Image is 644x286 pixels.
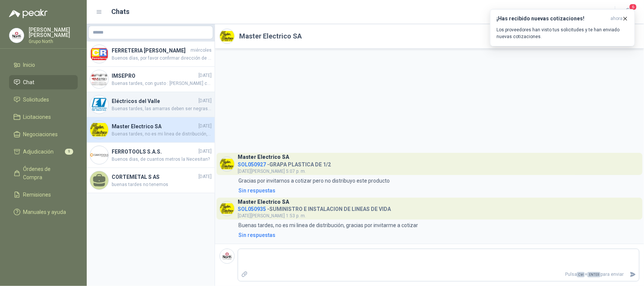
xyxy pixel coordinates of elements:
[198,97,212,105] span: [DATE]
[112,72,197,80] h4: IMSEPRO
[23,95,49,104] span: Solicitudes
[587,272,601,277] span: ENTER
[112,131,212,138] span: Buenas tardes, no es mi linea de distribución, gracias por invitarme a cotizar
[238,186,275,195] div: Sin respuestas
[577,272,585,277] span: Ctrl
[112,122,197,131] h4: Master Electrico SA
[629,3,637,11] span: 6
[238,169,306,174] span: [DATE][PERSON_NAME] 5:07 p. m.
[29,39,78,44] p: Grupo North
[191,47,212,54] span: miércoles
[251,268,627,281] p: Pulsa + para enviar
[87,117,215,143] a: Company LogoMaster Electrico SA[DATE]Buenas tardes, no es mi linea de distribución, gracias por i...
[87,42,215,67] a: Company LogoFERRETERIA [PERSON_NAME]miércolesBuenos días, por favor confirmar dirección de entreg...
[90,146,108,164] img: Company Logo
[23,78,35,86] span: Chat
[9,162,78,185] a: Órdenes de Compra
[9,145,78,159] a: Adjudicación9
[238,204,391,211] h4: - SUMINISTRO E INSTALACION DE LINEAS DE VIDA
[90,121,108,139] img: Company Logo
[112,6,130,17] h1: Chats
[621,5,635,19] button: 6
[9,110,78,124] a: Licitaciones
[610,15,622,22] span: ahora
[23,148,54,156] span: Adjudicación
[112,156,212,163] span: Buenos dias, de cuantos metros la Necesitan?
[238,177,390,185] p: Gracias por invitarnos a cotizar pero no distribuyo este producto
[23,191,51,199] span: Remisiones
[23,113,51,121] span: Licitaciones
[112,148,197,156] h4: FERROTOOLS S.A.S.
[87,67,215,92] a: Company LogoIMSEPRO[DATE]Buenas tardes, con gusto : [PERSON_NAME] cel 3164831976 SSA
[237,186,639,195] a: Sin respuestas
[238,200,289,204] h3: Master Electrico SA
[238,231,275,239] div: Sin respuestas
[490,9,635,46] button: ¡Has recibido nuevas cotizaciones!ahora Los proveedores han visto tus solicitudes y te han enviad...
[238,221,418,229] p: Buenas tardes, no es mi linea de distribución, gracias por invitarme a cotizar
[87,168,215,193] a: CORTEMETAL S AS[DATE]buenas tardes no tenemos
[238,268,251,281] label: Adjuntar archivos
[112,80,212,87] span: Buenas tardes, con gusto : [PERSON_NAME] cel 3164831976 SSA
[220,29,234,43] img: Company Logo
[112,173,197,181] h4: CORTEMETAL S AS
[238,160,331,167] h4: - GRAPA PLASTICA DE 1/2
[220,157,234,171] img: Company Logo
[239,31,302,42] h2: Master Electrico SA
[90,45,108,63] img: Company Logo
[220,249,234,263] img: Company Logo
[23,61,35,69] span: Inicio
[87,143,215,168] a: Company LogoFERROTOOLS S.A.S.[DATE]Buenos dias, de cuantos metros la Necesitan?
[23,208,66,216] span: Manuales y ayuda
[198,173,212,180] span: [DATE]
[112,105,212,112] span: Buenas tardes, las amarras deben ser negras, por favor confirmar que la entrega sea de este color...
[496,15,607,22] h3: ¡Has recibido nuevas cotizaciones!
[238,161,266,168] span: SOL050927
[9,205,78,219] a: Manuales y ayuda
[23,165,71,181] span: Órdenes de Compra
[9,92,78,107] a: Solicitudes
[237,231,639,239] a: Sin respuestas
[112,181,212,188] span: buenas tardes no tenemos
[198,123,212,130] span: [DATE]
[496,26,629,40] p: Los proveedores han visto tus solicitudes y te han enviado nuevas cotizaciones.
[238,155,289,159] h3: Master Electrico SA
[23,130,58,138] span: Negociaciones
[238,206,266,212] span: SOL050935
[238,213,306,218] span: [DATE][PERSON_NAME] 1:53 p. m.
[9,75,78,89] a: Chat
[9,188,78,202] a: Remisiones
[9,28,24,43] img: Company Logo
[112,46,189,55] h4: FERRETERIA [PERSON_NAME]
[29,27,78,38] p: [PERSON_NAME] [PERSON_NAME]
[198,72,212,79] span: [DATE]
[87,92,215,117] a: Company LogoEléctricos del Valle[DATE]Buenas tardes, las amarras deben ser negras, por favor conf...
[220,201,234,216] img: Company Logo
[112,97,197,105] h4: Eléctricos del Valle
[9,9,48,18] img: Logo peakr
[198,148,212,155] span: [DATE]
[90,95,108,114] img: Company Logo
[9,127,78,141] a: Negociaciones
[9,58,78,72] a: Inicio
[65,149,73,155] span: 9
[90,70,108,88] img: Company Logo
[112,55,212,62] span: Buenos días, por favor confirmar dirección de entrega. El mensajero fue a entregar en [GEOGRAPHIC...
[627,268,639,281] button: Enviar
